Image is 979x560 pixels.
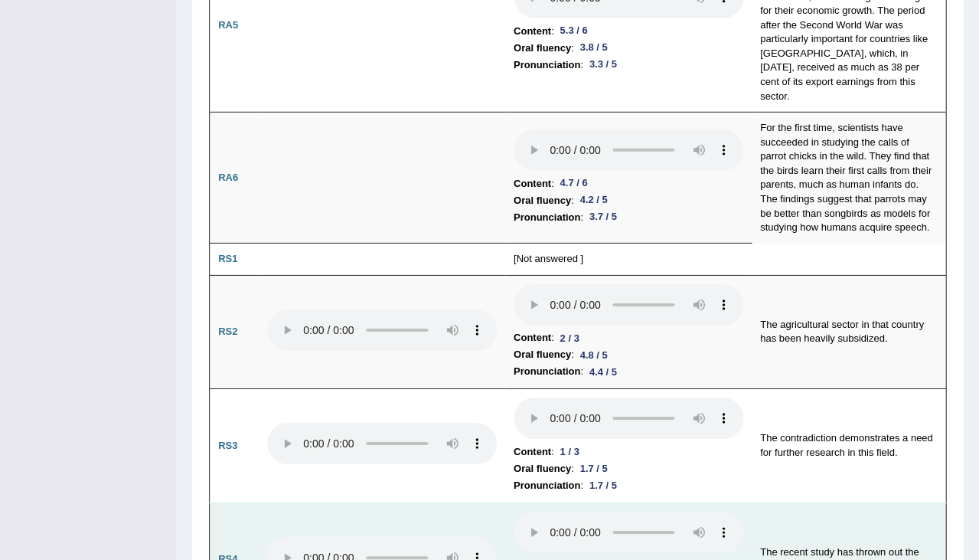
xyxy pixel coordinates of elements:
[514,363,743,380] li: :
[514,175,743,192] li: :
[514,209,580,226] b: Pronunciation
[583,57,623,73] div: 3.3 / 5
[514,460,743,477] li: :
[505,244,752,276] td: [Not answered ]
[514,444,743,460] li: :
[573,460,613,476] div: 1.7 / 5
[218,326,237,337] b: RS2
[553,330,585,346] div: 2 / 3
[514,40,743,57] li: :
[752,389,946,503] td: The contradiction demonstrates a need for further research in this field.
[573,192,613,208] div: 4.2 / 5
[514,57,580,74] b: Pronunciation
[553,444,585,460] div: 1 / 3
[514,346,743,363] li: :
[752,113,946,244] td: For the first time, scientists have succeeded in studying the calls of parrot chicks in the wild....
[514,175,551,192] b: Content
[514,192,571,209] b: Oral fluency
[514,57,743,74] li: :
[514,477,743,494] li: :
[514,444,551,460] b: Content
[583,364,623,380] div: 4.4 / 5
[573,347,613,363] div: 4.8 / 5
[514,329,551,346] b: Content
[514,329,743,346] li: :
[553,23,593,39] div: 5.3 / 6
[514,23,551,40] b: Content
[752,275,946,389] td: The agricultural sector in that country has been heavily subsidized.
[514,363,580,380] b: Pronunciation
[514,192,743,209] li: :
[514,477,580,494] b: Pronunciation
[218,440,237,451] b: RS3
[514,209,743,226] li: :
[583,209,623,225] div: 3.7 / 5
[583,477,623,493] div: 1.7 / 5
[218,172,238,183] b: RA6
[514,23,743,40] li: :
[514,346,571,363] b: Oral fluency
[218,253,237,264] b: RS1
[218,19,238,31] b: RA5
[514,40,571,57] b: Oral fluency
[573,40,613,56] div: 3.8 / 5
[514,460,571,477] b: Oral fluency
[553,175,593,192] div: 4.7 / 6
